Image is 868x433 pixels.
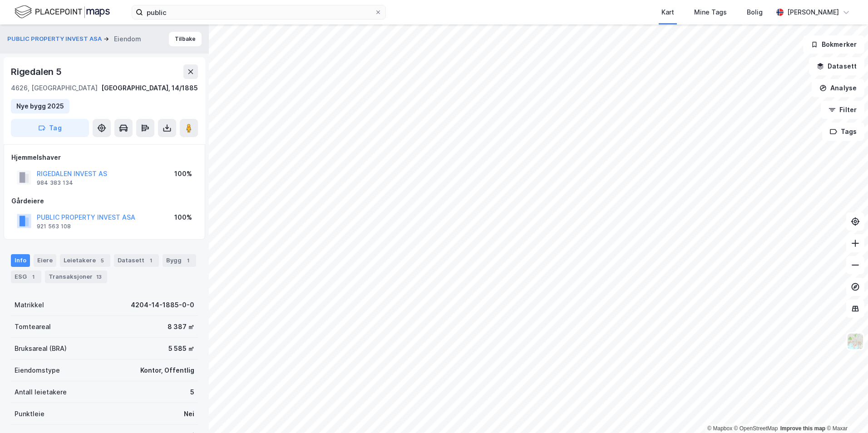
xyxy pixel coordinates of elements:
[747,7,763,18] div: Bolig
[15,321,51,332] div: Tomteareal
[15,300,44,310] div: Matrikkel
[11,64,64,79] div: Rigedalen 5
[34,254,56,267] div: Eiere
[734,425,778,432] a: OpenStreetMap
[16,101,64,112] div: Nye bygg 2025
[143,5,375,19] input: Søk på adresse, matrikkel, gårdeiere, leietakere eller personer
[37,223,71,230] div: 921 563 108
[11,196,197,207] div: Gårdeiere
[101,83,198,93] div: [GEOGRAPHIC_DATA], 14/1885
[168,321,194,332] div: 8 387 ㎡
[114,34,141,44] div: Eiendom
[15,365,60,376] div: Eiendomstype
[183,256,192,265] div: 1
[7,34,104,44] button: PUBLIC PROPERTY INVEST ASA
[11,254,30,267] div: Info
[174,212,192,223] div: 100%
[694,7,727,18] div: Mine Tags
[15,408,44,419] div: Punktleie
[60,254,110,267] div: Leietakere
[29,272,38,281] div: 1
[163,254,196,267] div: Bygg
[787,7,839,18] div: [PERSON_NAME]
[847,333,864,350] img: Z
[131,300,194,310] div: 4204-14-1885-0-0
[190,387,194,398] div: 5
[15,387,67,398] div: Antall leietakere
[174,168,192,179] div: 100%
[15,343,67,354] div: Bruksareal (BRA)
[803,35,864,54] button: Bokmerker
[37,179,73,187] div: 984 383 134
[94,272,104,281] div: 13
[11,271,41,283] div: ESG
[146,256,155,265] div: 1
[15,4,110,20] img: logo.f888ab2527a4732fd821a326f86c7f29.svg
[11,152,197,163] div: Hjemmelshaver
[114,254,159,267] div: Datasett
[184,408,194,419] div: Nei
[661,7,674,18] div: Kart
[11,119,89,137] button: Tag
[707,425,732,432] a: Mapbox
[11,83,98,93] div: 4626, [GEOGRAPHIC_DATA]
[140,365,194,376] div: Kontor, Offentlig
[823,389,868,433] iframe: Chat Widget
[809,57,864,75] button: Datasett
[823,389,868,433] div: Kontrollprogram for chat
[45,271,107,283] div: Transaksjoner
[821,101,864,119] button: Filter
[780,425,825,432] a: Improve this map
[812,79,864,97] button: Analyse
[98,256,107,265] div: 5
[168,343,194,354] div: 5 585 ㎡
[169,32,202,46] button: Tilbake
[822,123,864,141] button: Tags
